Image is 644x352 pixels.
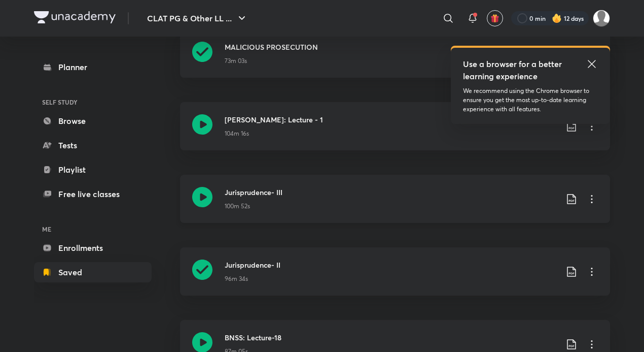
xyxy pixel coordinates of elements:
a: Saved [34,262,152,282]
h3: MALICIOUS PROSECUTION [225,42,557,52]
h3: BNSS: Lecture-18 [225,332,557,343]
a: Jurisprudence- II96m 34s [180,247,610,308]
a: Browse [34,111,152,131]
a: Jurisprudence- III100m 52s [180,175,610,235]
p: 96m 34s [225,274,248,283]
a: [PERSON_NAME]: Lecture - 1104m 16s [180,102,610,163]
p: 73m 03s [225,56,247,66]
h3: [PERSON_NAME]: Lecture - 1 [225,114,557,125]
a: Tests [34,135,152,155]
a: MALICIOUS PROSECUTION73m 03s [180,29,610,90]
a: Planner [34,57,152,77]
a: Company Logo [34,11,116,26]
h5: Use a browser for a better learning experience [463,58,564,82]
p: 104m 16s [225,129,249,138]
p: We recommend using the Chrome browser to ensure you get the most up-to-date learning experience w... [463,86,598,114]
button: CLAT PG & Other LL ... [141,8,254,28]
img: streak [552,13,562,23]
img: Company Logo [34,11,116,23]
p: 100m 52s [225,202,250,211]
h3: Jurisprudence- II [225,260,557,270]
h6: ME [34,220,152,238]
h3: Jurisprudence- III [225,187,557,198]
img: Adithyan [593,10,610,27]
a: Enrollments [34,238,152,258]
button: avatar [487,10,503,26]
img: avatar [490,14,499,23]
a: Free live classes [34,184,152,204]
a: Playlist [34,159,152,180]
h6: SELF STUDY [34,93,152,111]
